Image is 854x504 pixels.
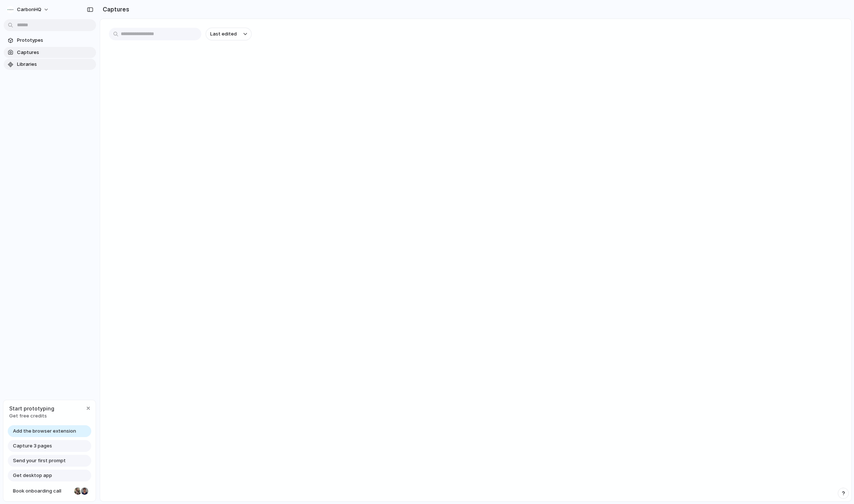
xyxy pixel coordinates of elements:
[17,61,93,68] span: Libraries
[13,472,52,479] span: Get desktop app
[17,49,93,56] span: Captures
[8,485,91,497] a: Book onboarding call
[4,47,96,58] a: Captures
[17,6,41,13] span: CarbonHQ
[13,442,52,450] span: Capture 3 pages
[8,470,91,481] a: Get desktop app
[9,412,54,420] span: Get free credits
[4,59,96,70] a: Libraries
[9,405,54,412] span: Start prototyping
[17,37,93,44] span: Prototypes
[13,487,71,495] span: Book onboarding call
[80,487,89,495] div: Christian Iacullo
[100,5,129,14] h2: Captures
[206,28,252,40] button: Last edited
[4,35,96,46] a: Prototypes
[13,427,76,435] span: Add the browser extension
[13,457,66,464] span: Send your first prompt
[8,425,91,437] a: Add the browser extension
[210,30,237,38] span: Last edited
[4,4,53,16] button: CarbonHQ
[74,487,82,495] div: Nicole Kubica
